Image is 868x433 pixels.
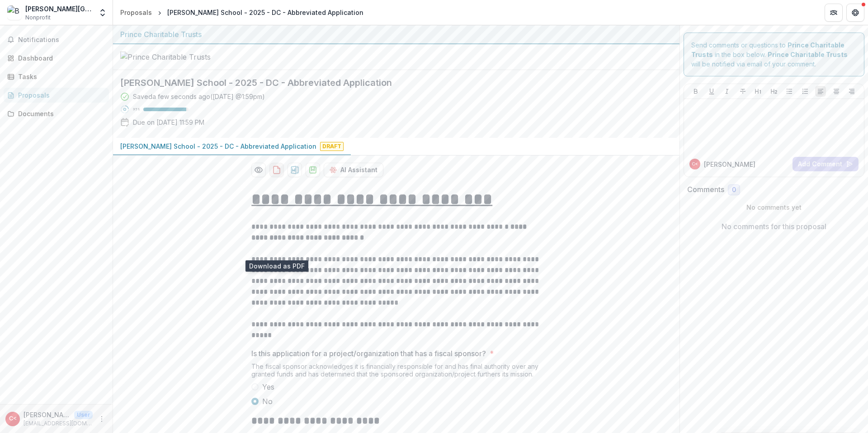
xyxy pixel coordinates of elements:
div: Dashboard [18,53,102,63]
div: [PERSON_NAME][GEOGRAPHIC_DATA] [25,4,93,14]
p: User [74,411,93,419]
p: Due on [DATE] 11:59 PM [133,118,204,127]
span: Yes [262,381,274,392]
div: Proposals [18,90,102,100]
nav: breadcrumb [117,6,367,19]
button: Underline [706,86,717,97]
span: 0 [732,186,736,194]
button: Add Comment [793,157,859,171]
img: Prince Charitable Trusts [120,52,211,62]
button: Open entity switcher [96,4,109,22]
button: Get Help [846,4,864,22]
span: Nonprofit [25,14,51,22]
p: [PERSON_NAME] [704,160,755,169]
p: No comments for this proposal [722,221,826,232]
div: Tasks [18,72,102,81]
p: Is this application for a project/organization that has a fiscal sponsor? [251,348,486,359]
p: [PERSON_NAME] School - 2025 - DC - Abbreviated Application [120,141,316,151]
div: Saved a few seconds ago ( [DATE] @ 1:59pm ) [133,92,265,101]
button: Italicize [722,86,732,97]
button: Align Center [831,86,842,97]
button: Strike [737,86,748,97]
a: Documents [4,106,109,121]
span: Draft [320,142,344,151]
div: Send comments or questions to in the box below. will be notified via email of your comment. [684,33,865,76]
div: The fiscal sponsor acknowledges it is financially responsible for and has final authority over an... [251,362,541,381]
div: Cooper, Carol <ccooper@brooksschool.org> [9,416,17,422]
button: download-proposal [306,163,320,177]
button: Ordered List [800,86,811,97]
div: [PERSON_NAME] School - 2025 - DC - Abbreviated Application [167,8,363,17]
div: Cooper, Carol <ccooper@brooksschool.org> [692,162,698,166]
button: Partners [825,4,843,22]
button: Bold [690,86,701,97]
span: Notifications [18,36,105,44]
button: download-proposal [269,163,284,177]
span: No [262,396,273,407]
button: Preview 56f600f5-be5f-4fa2-96ad-5665b7b75e04-0.pdf [251,163,266,177]
h2: [PERSON_NAME] School - 2025 - DC - Abbreviated Application [120,77,658,88]
p: 95 % [133,106,140,113]
button: More [96,414,107,424]
p: [EMAIL_ADDRESS][DOMAIN_NAME] [24,419,93,428]
button: download-proposal [288,163,302,177]
button: Align Right [846,86,857,97]
button: Heading 1 [753,86,764,97]
strong: Prince Charitable Trusts [768,51,848,58]
div: Documents [18,109,102,118]
button: AI Assistant [324,163,383,177]
img: Brooks School [7,5,22,20]
a: Proposals [4,88,109,103]
button: Notifications [4,33,109,47]
div: Prince Charitable Trusts [120,29,672,40]
a: Proposals [117,6,156,19]
a: Dashboard [4,51,109,66]
button: Heading 2 [769,86,779,97]
h2: Comments [687,185,724,194]
p: No comments yet [687,202,861,212]
button: Bullet List [784,86,795,97]
button: Align Left [815,86,826,97]
p: [PERSON_NAME] <[EMAIL_ADDRESS][DOMAIN_NAME]> [24,410,71,419]
div: Proposals [120,8,152,17]
a: Tasks [4,69,109,84]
